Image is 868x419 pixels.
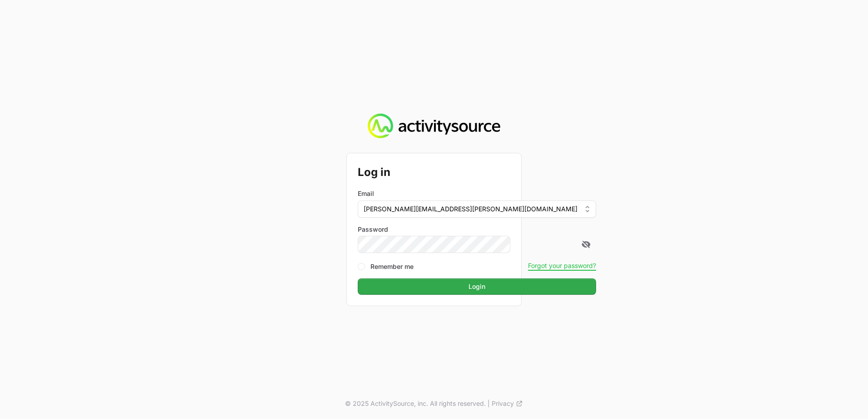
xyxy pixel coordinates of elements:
label: Password [358,225,596,234]
label: Remember me [370,262,414,271]
p: © 2025 ActivitySource, inc. All rights reserved. [345,399,486,408]
button: [PERSON_NAME][EMAIL_ADDRESS][PERSON_NAME][DOMAIN_NAME] [358,200,596,218]
h2: Log in [358,164,596,180]
span: [PERSON_NAME][EMAIL_ADDRESS][PERSON_NAME][DOMAIN_NAME] [364,205,577,214]
span: Login [363,281,591,292]
button: Login [358,278,596,295]
img: Activity Source [368,113,500,139]
button: Forgot your password? [528,262,596,270]
span: | [488,399,490,408]
label: Email [358,189,374,198]
a: Privacy [492,399,523,408]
